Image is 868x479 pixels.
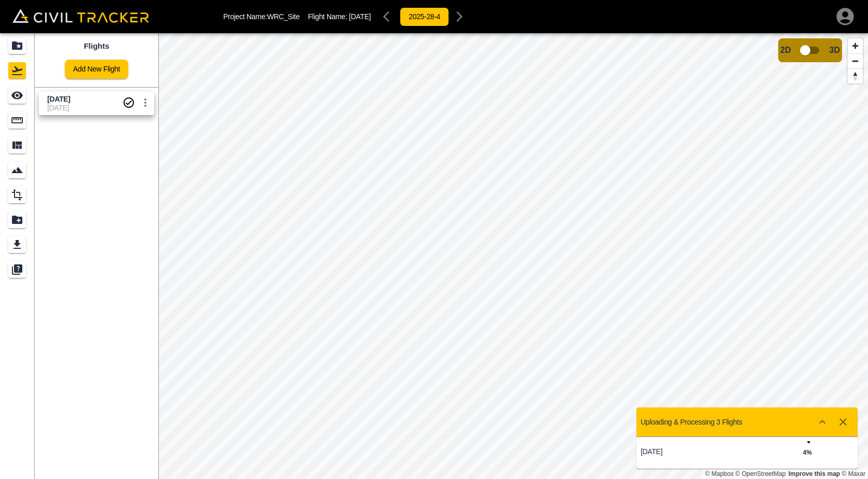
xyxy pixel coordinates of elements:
[641,447,747,456] p: [DATE]
[789,470,840,477] a: Map feedback
[848,53,863,68] button: Zoom out
[848,68,863,83] button: Reset bearing to north
[308,12,371,21] p: Flight Name:
[803,449,811,456] strong: 4 %
[830,46,840,55] span: 3D
[812,412,833,432] button: Show more
[223,12,300,21] p: Project Name: WRC_Site
[158,33,868,479] canvas: Map
[641,418,742,426] p: Uploading & Processing 3 Flights
[349,12,371,21] span: [DATE]
[842,470,865,477] a: Maxar
[400,7,449,26] button: 2025-28-4
[736,470,786,477] a: OpenStreetMap
[848,38,863,53] button: Zoom in
[705,470,734,477] a: Mapbox
[780,46,791,55] span: 2D
[12,9,149,23] img: Civil Tracker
